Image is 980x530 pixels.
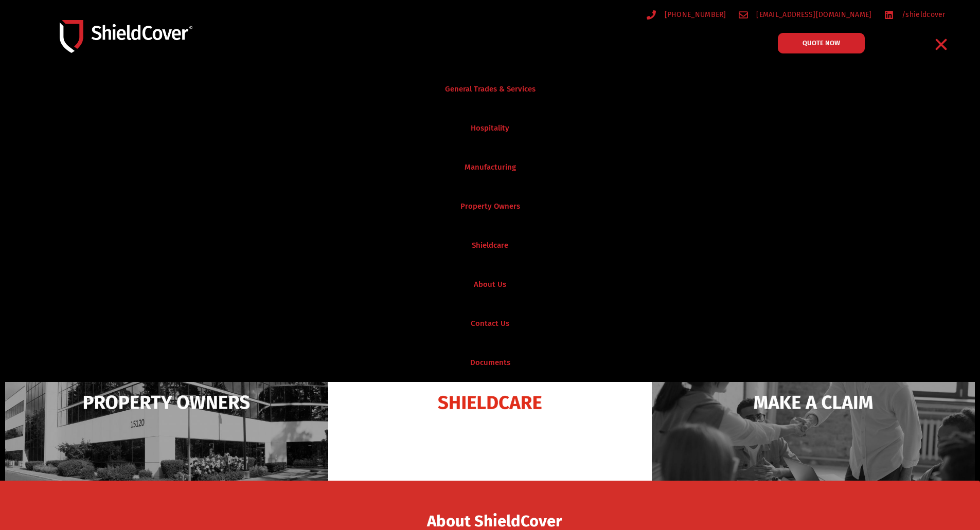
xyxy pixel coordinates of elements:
iframe: LiveChat chat widget [778,163,980,530]
a: [EMAIL_ADDRESS][DOMAIN_NAME] [739,8,872,21]
img: Shield-Cover-Underwriting-Australia-logo-full [60,20,192,52]
span: [EMAIL_ADDRESS][DOMAIN_NAME] [754,8,871,21]
a: [PHONE_NUMBER] [647,8,726,21]
a: QUOTE NOW [778,33,865,53]
span: [PHONE_NUMBER] [662,8,726,21]
span: QUOTE NOW [803,40,840,46]
a: /shieldcover [884,8,946,21]
span: About ShieldCover [427,515,562,528]
div: Menu Toggle [930,32,954,57]
a: About ShieldCover [427,518,562,528]
span: /shieldcover [899,8,946,21]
